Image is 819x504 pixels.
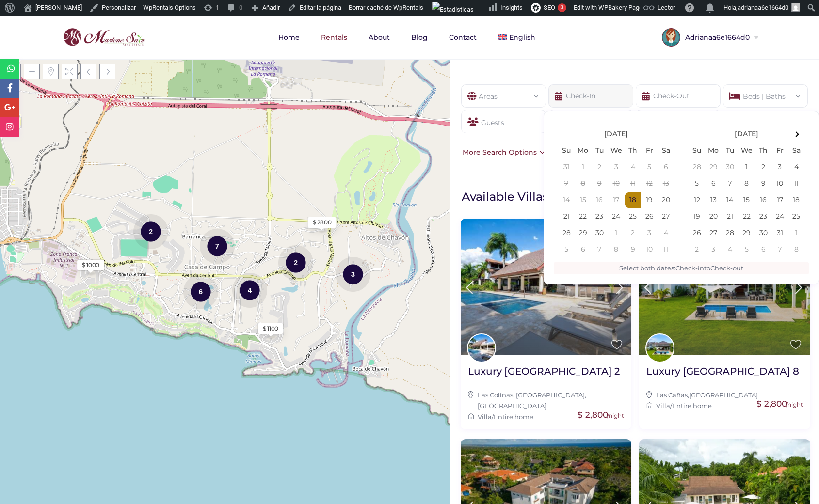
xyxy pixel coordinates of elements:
td: 7 [771,241,788,258]
span: Check-in [675,264,704,272]
td: 3 [608,159,625,175]
td: 31 [558,159,575,175]
img: logo [61,26,147,49]
td: 27 [705,225,722,241]
th: Mo [575,142,591,159]
td: 17 [608,192,625,208]
span: Adrianaa6e1664d0 [680,34,752,41]
td: 29 [705,159,722,175]
td: 9 [591,175,608,192]
th: [DATE] [705,126,788,142]
td: 21 [722,208,738,225]
td: 2 [591,159,608,175]
td: 13 [658,175,674,192]
td: 6 [755,241,771,258]
td: 2 [625,225,641,241]
a: [GEOGRAPHIC_DATA] [478,402,546,409]
th: Sa [658,142,674,159]
td: 5 [738,241,755,258]
td: 6 [705,175,722,192]
h1: Available Villas [462,189,814,204]
td: 31 [771,225,788,241]
h2: Luxury [GEOGRAPHIC_DATA] 2 [468,365,620,378]
span: Insights [500,4,523,11]
td: 21 [558,208,575,225]
td: 8 [608,241,625,258]
td: 26 [689,225,705,241]
td: 26 [641,208,658,225]
a: [GEOGRAPHIC_DATA] [689,391,758,399]
td: 1 [788,225,804,241]
td: 11 [625,175,641,192]
div: Select both dates: to [554,262,809,274]
td: 10 [641,241,658,258]
div: Loading Maps [152,148,298,199]
div: Areas [469,85,538,102]
td: 27 [658,208,674,225]
td: 28 [558,225,575,241]
td: 15 [575,192,591,208]
th: Th [755,142,771,159]
div: Beds | Baths [731,85,800,102]
div: $ 1100 [263,324,278,333]
th: Fr [641,142,658,159]
td: 18 [788,192,804,208]
td: 2 [689,241,705,258]
td: 10 [771,175,788,192]
div: , [646,390,803,400]
td: 15 [738,192,755,208]
td: 16 [755,192,771,208]
img: Luxury Villa Cañas 8 [639,219,810,355]
th: Tu [591,142,608,159]
td: 24 [771,208,788,225]
a: Luxury [GEOGRAPHIC_DATA] 2 [468,365,620,385]
td: 8 [738,175,755,192]
td: 3 [771,159,788,175]
td: 5 [689,175,705,192]
td: 20 [658,192,674,208]
a: Villa [656,402,670,409]
td: 8 [788,241,804,258]
td: 6 [575,241,591,258]
div: 3 [558,3,566,12]
td: 7 [558,175,575,192]
a: Las Colinas, [GEOGRAPHIC_DATA] [478,391,585,399]
div: More Search Options [460,147,545,157]
a: Rentals [311,16,357,59]
th: Fr [771,142,788,159]
th: Su [689,142,705,159]
td: 29 [575,225,591,241]
div: $ 2800 [313,218,332,227]
a: English [488,16,545,59]
img: Visitas de 48 horas. Haz clic para ver más estadísticas del sitio. [432,2,474,17]
td: 1 [575,159,591,175]
td: 12 [689,192,705,208]
td: 4 [625,159,641,175]
td: 18 [625,192,641,208]
div: / [646,400,803,411]
th: Su [558,142,575,159]
td: 22 [738,208,755,225]
td: 20 [705,208,722,225]
td: 12 [641,175,658,192]
td: 22 [575,208,591,225]
td: 17 [771,192,788,208]
td: 29 [738,225,755,241]
td: 7 [722,175,738,192]
td: 23 [591,208,608,225]
td: 4 [658,225,674,241]
a: Blog [401,16,437,59]
span: English [509,33,535,42]
h2: Luxury [GEOGRAPHIC_DATA] 8 [646,365,799,378]
td: 25 [625,208,641,225]
a: Luxury [GEOGRAPHIC_DATA] 8 [646,365,799,385]
td: 3 [705,241,722,258]
input: Check-Out [636,84,721,108]
td: 19 [689,208,705,225]
div: $ 1000 [82,261,99,269]
div: 3 [336,256,370,292]
a: Entire home [494,413,533,421]
td: 11 [658,241,674,258]
td: 30 [591,225,608,241]
td: 1 [738,159,755,175]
